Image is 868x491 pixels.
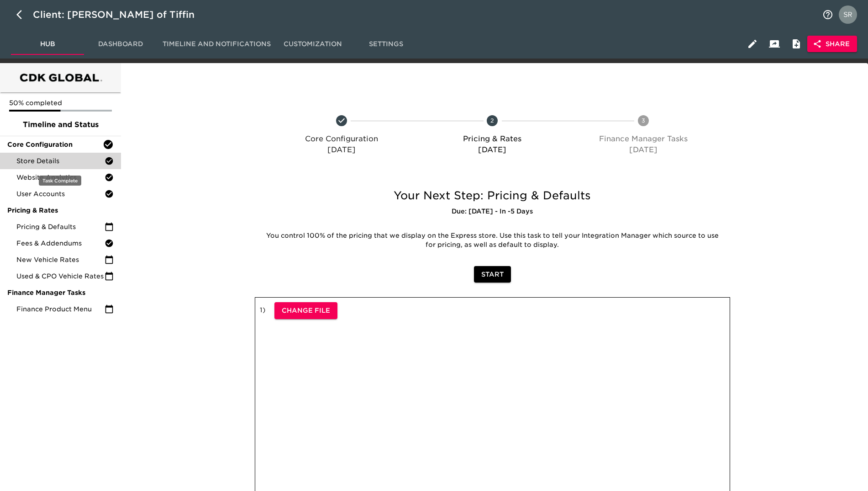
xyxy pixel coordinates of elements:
[16,189,105,198] span: User Accounts
[16,239,105,248] span: Fees & Addendums
[7,140,103,149] span: Core Configuration
[16,156,105,165] span: Store Details
[7,288,114,297] span: Finance Manager Tasks
[269,133,413,144] p: Core Configuration
[490,117,494,124] text: 2
[282,305,330,316] span: Change File
[262,231,723,250] p: You control 100% of the pricing that we display on the Express store. Use this task to tell your ...
[572,144,715,155] p: [DATE]
[89,38,152,50] span: Dashboard
[274,302,337,319] button: Change File
[7,119,114,130] span: Timeline and Status
[255,188,730,203] h5: Your Next Step: Pricing & Defaults
[16,222,105,231] span: Pricing & Defaults
[474,266,511,283] button: Start
[642,117,645,124] text: 3
[839,5,857,24] img: Profile
[817,4,839,26] button: notifications
[481,269,504,280] span: Start
[163,38,271,50] span: Timeline and Notifications
[763,33,785,55] button: Client View
[16,255,105,264] span: New Vehicle Rates
[7,206,114,215] span: Pricing & Rates
[33,7,207,22] div: Client: [PERSON_NAME] of Tiffin
[16,304,105,314] span: Finance Product Menu
[16,272,105,281] span: Used & CPO Vehicle Rates
[572,133,715,144] p: Finance Manager Tasks
[421,133,564,144] p: Pricing & Rates
[282,38,344,50] span: Customization
[421,144,564,155] p: [DATE]
[16,38,79,50] span: Hub
[742,33,763,55] button: Edit Hub
[815,38,850,50] span: Share
[269,144,413,155] p: [DATE]
[807,36,857,53] button: Share
[16,173,105,182] span: Website Analytics
[785,33,807,55] button: Internal Notes and Comments
[255,207,730,217] h6: Due: [DATE] - In -5 Days
[355,38,417,50] span: Settings
[9,98,112,107] p: 50% completed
